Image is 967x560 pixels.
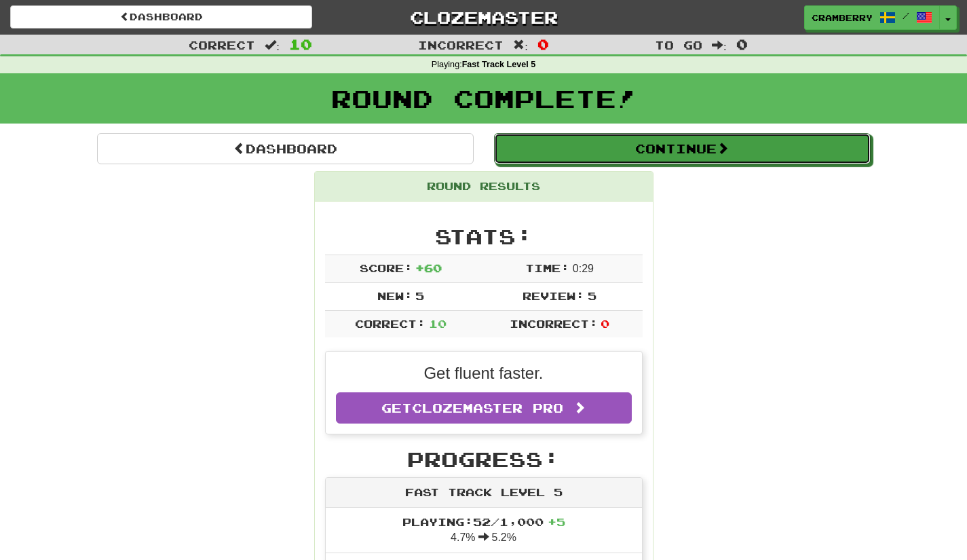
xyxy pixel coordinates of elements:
a: Clozemaster [333,5,634,29]
button: Continue [494,133,871,164]
div: Round Results [315,172,653,202]
span: Incorrect [418,38,504,52]
span: : [513,39,528,51]
h2: Progress: [325,448,643,470]
a: Dashboard [97,133,474,164]
a: cramberry / [804,5,940,30]
span: Score: [360,261,413,274]
span: Incorrect: [510,317,598,330]
span: Review: [523,289,584,302]
span: 5 [588,289,596,302]
h1: Round Complete! [5,85,962,112]
span: + 5 [548,515,565,528]
span: 10 [429,317,447,330]
span: 0 [736,36,748,52]
div: Fast Track Level 5 [326,478,642,508]
span: 10 [289,36,312,52]
span: 0 [537,36,549,52]
span: Clozemaster Pro [412,400,563,415]
span: cramberry [812,12,873,24]
span: To go [655,38,702,52]
span: Time: [525,261,569,274]
li: 4.7% 5.2% [326,508,642,554]
span: 0 [601,317,609,330]
span: New: [377,289,413,302]
span: Playing: 52 / 1,000 [402,515,565,528]
span: Correct: [355,317,425,330]
a: Dashboard [10,5,312,29]
span: Correct [189,38,255,52]
p: Get fluent faster. [336,362,632,385]
span: : [712,39,727,51]
span: 5 [415,289,424,302]
h2: Stats: [325,225,643,248]
span: / [903,11,909,20]
a: GetClozemaster Pro [336,392,632,424]
span: + 60 [415,261,442,274]
strong: Fast Track Level 5 [462,60,536,69]
span: : [265,39,280,51]
span: 0 : 29 [573,263,594,274]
